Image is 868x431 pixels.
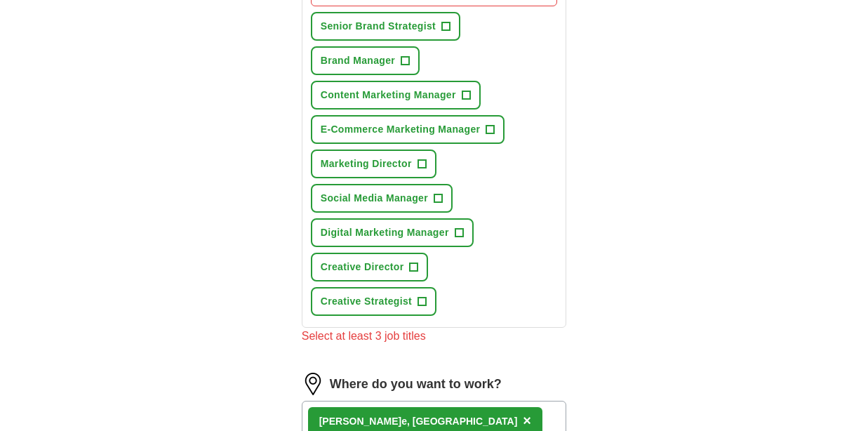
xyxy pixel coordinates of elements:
span: Social Media Manager [321,191,428,206]
span: Marketing Director [321,157,412,171]
button: Brand Manager [311,46,420,75]
img: location.png [302,373,324,395]
span: E-Commerce Marketing Manager [321,122,481,137]
span: Creative Director [321,260,404,274]
span: Brand Manager [321,53,395,68]
span: Digital Marketing Manager [321,225,449,240]
span: Content Marketing Manager [321,88,456,102]
div: Select at least 3 job titles [302,328,567,345]
button: Content Marketing Manager [311,81,481,110]
span: Creative Strategist [321,294,412,309]
span: Senior Brand Strategist [321,19,436,34]
strong: [PERSON_NAME] [319,416,401,427]
div: e, [GEOGRAPHIC_DATA] [319,414,518,429]
button: Digital Marketing Manager [311,218,474,247]
button: E-Commerce Marketing Manager [311,115,505,144]
button: Senior Brand Strategist [311,12,460,41]
label: Where do you want to work? [330,375,502,394]
button: Creative Strategist [311,287,436,316]
button: Social Media Manager [311,184,453,213]
span: × [523,413,531,428]
button: Creative Director [311,253,429,281]
button: Marketing Director [311,150,436,178]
